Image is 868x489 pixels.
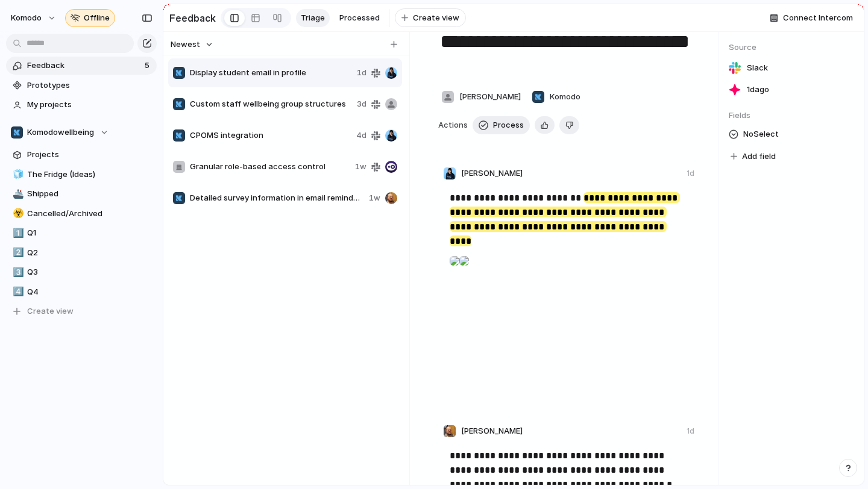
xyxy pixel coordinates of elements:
span: Q3 [27,266,153,278]
div: ☣️ [13,207,21,220]
span: Create view [413,12,459,24]
span: Connect Intercom [783,12,853,24]
span: 1w [369,192,380,204]
span: Add field [742,151,776,163]
button: Create view [6,302,157,320]
span: 5 [145,60,152,72]
button: Newest [169,37,215,52]
span: CPOMS integration [190,129,351,142]
span: Display student email in profile [190,67,352,79]
button: 4️⃣ [11,286,23,298]
span: Create view [27,305,74,317]
div: 🚢 [13,187,21,201]
button: Komodo [529,87,583,107]
span: Detailed survey information in email reminders [190,192,364,204]
span: 1w [355,161,366,173]
span: My projects [27,99,153,111]
span: Process [493,119,524,131]
button: Create view [395,8,466,28]
button: Delete [559,116,579,134]
button: Add field [729,149,778,164]
span: Offline [84,12,110,24]
span: The Fridge (Ideas) [27,169,153,181]
a: 3️⃣Q3 [6,263,157,281]
button: 3️⃣ [11,266,23,278]
a: 🚢Shipped [6,185,157,203]
div: 1d [687,168,694,179]
a: 4️⃣Q4 [6,283,157,301]
span: Q1 [27,227,153,239]
span: [PERSON_NAME] [459,91,521,103]
a: Triage [296,9,330,27]
button: [PERSON_NAME] [438,87,524,107]
a: 1️⃣Q1 [6,224,157,242]
a: Slack [729,60,854,76]
a: 2️⃣Q2 [6,244,157,262]
a: Feedback5 [6,57,157,75]
span: 1d ago [747,84,769,96]
span: Newest [171,39,200,51]
a: 🧊The Fridge (Ideas) [6,166,157,184]
a: Processed [335,9,385,27]
span: Processed [339,12,380,24]
span: Fields [729,110,854,122]
button: Connect Intercom [765,9,858,27]
button: 1️⃣ [11,227,23,239]
div: 🧊 [13,167,21,181]
span: Komodo [11,12,42,24]
button: 🧊 [11,169,23,181]
a: Projects [6,146,157,164]
a: Prototypes [6,76,157,95]
span: Q2 [27,247,153,259]
span: 4d [356,129,366,142]
span: 1d [357,67,366,79]
span: Prototypes [27,79,153,92]
span: [PERSON_NAME] [461,425,523,437]
span: Slack [747,62,768,74]
a: ☣️Cancelled/Archived [6,205,157,223]
span: Granular role-based access control [190,161,350,173]
span: 3d [357,98,366,110]
span: Feedback [27,60,141,72]
h2: Feedback [169,11,216,25]
button: Komodowellbeing [6,123,157,142]
span: Custom staff wellbeing group structures [190,98,352,110]
span: Actions [438,119,468,131]
div: 4️⃣ [13,285,21,299]
div: 3️⃣ [13,266,21,279]
span: Komodo [550,91,580,103]
span: No Select [743,127,779,142]
button: 🚢 [11,188,23,200]
span: Source [729,42,854,54]
span: Komodowellbeing [27,126,94,139]
span: Projects [27,149,153,161]
span: Cancelled/Archived [27,208,153,220]
span: Triage [301,12,325,24]
div: 1d [687,426,694,437]
span: [PERSON_NAME] [461,167,523,179]
div: 2️⃣ [13,246,21,260]
a: My projects [6,96,157,114]
button: Komodo [5,8,63,28]
div: 1️⃣ [13,226,21,240]
span: Shipped [27,188,153,200]
button: ☣️ [11,208,23,220]
button: 2️⃣ [11,247,23,259]
span: Q4 [27,286,153,298]
button: Process [473,116,530,134]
